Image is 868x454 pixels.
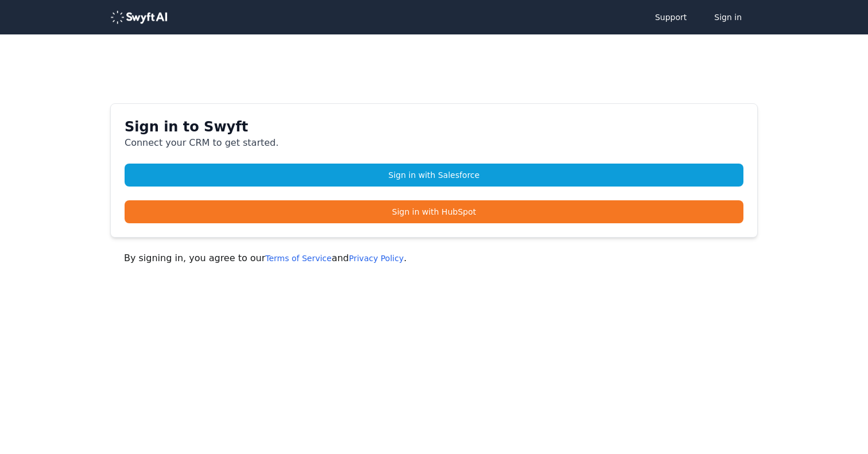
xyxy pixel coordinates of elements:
[349,254,404,263] a: Privacy Policy
[125,200,743,223] a: Sign in with HubSpot
[125,164,743,187] a: Sign in with Salesforce
[703,6,753,29] button: Sign in
[124,251,744,265] p: By signing in, you agree to our and .
[265,254,331,263] a: Terms of Service
[125,118,743,136] h1: Sign in to Swyft
[644,6,698,29] a: Support
[110,10,168,24] img: logo-488353a97b7647c9773e25e94dd66c4536ad24f66c59206894594c5eb3334934.png
[125,136,743,150] p: Connect your CRM to get started.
